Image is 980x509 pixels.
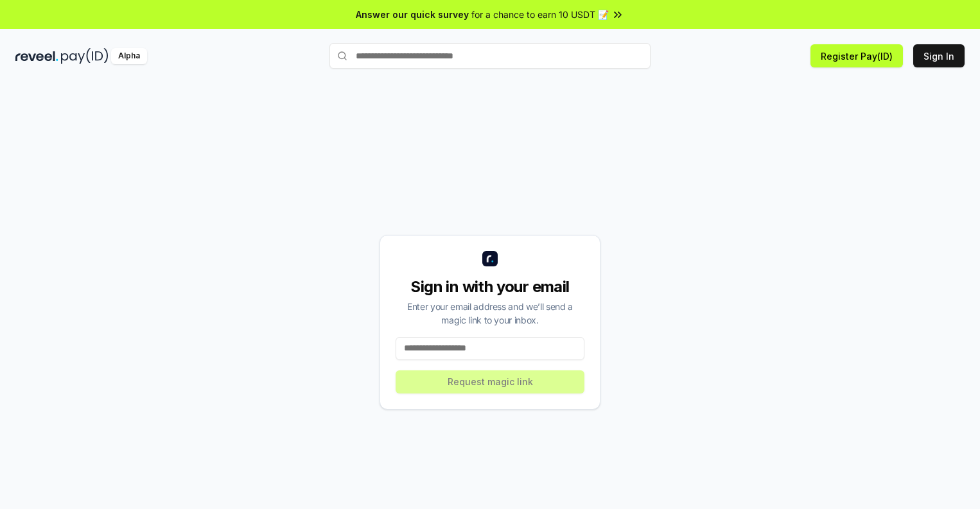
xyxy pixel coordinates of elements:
button: Sign In [913,44,965,67]
span: for a chance to earn 10 USDT 📝 [471,8,609,21]
img: logo_small [482,251,498,266]
img: reveel_dark [15,48,58,64]
button: Register Pay(ID) [810,44,903,67]
div: Alpha [111,48,147,64]
div: Enter your email address and we’ll send a magic link to your inbox. [396,300,584,327]
img: pay_id [61,48,109,64]
div: Sign in with your email [396,277,584,297]
span: Answer our quick survey [356,8,469,21]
